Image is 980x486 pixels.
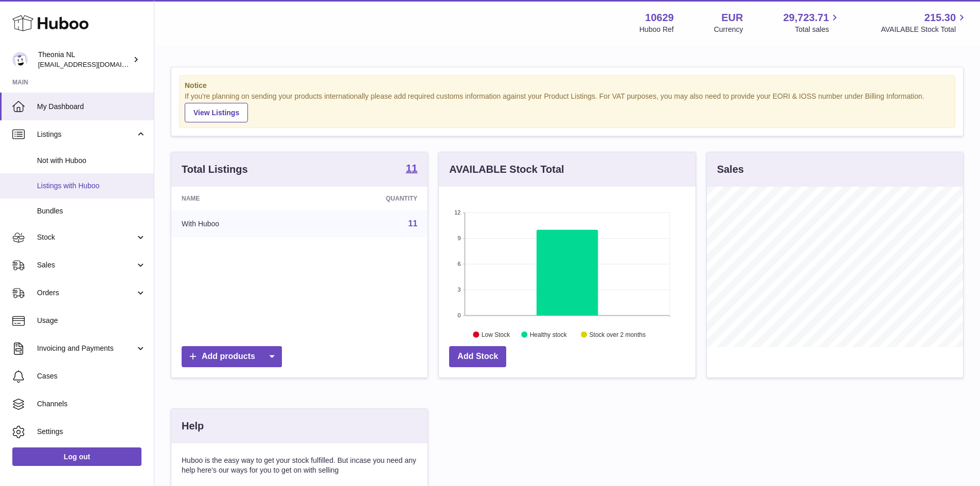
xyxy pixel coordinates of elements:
[37,316,146,326] span: Usage
[37,260,135,270] span: Sales
[37,102,146,112] span: My Dashboard
[185,103,248,122] a: View Listings
[406,163,417,173] strong: 11
[881,25,968,34] span: AVAILABLE Stock Total
[795,25,841,34] span: Total sales
[406,163,417,175] a: 11
[182,456,417,475] p: Huboo is the easy way to get your stock fulfilled. But incase you need any help here's our ways f...
[171,187,307,210] th: Name
[449,163,564,176] h3: AVAILABLE Stock Total
[12,52,28,67] img: internalAdmin-10629@internal.huboo.com
[182,346,282,367] a: Add products
[645,11,674,25] strong: 10629
[590,331,646,338] text: Stock over 2 months
[482,331,510,338] text: Low Stock
[721,11,743,25] strong: EUR
[881,11,968,34] a: 215.30 AVAILABLE Stock Total
[458,312,461,318] text: 0
[458,235,461,241] text: 9
[182,419,204,433] h3: Help
[12,447,141,466] a: Log out
[37,156,146,166] span: Not with Huboo
[38,50,131,69] div: Theonia NL
[455,209,461,215] text: 12
[530,331,567,338] text: Healthy stock
[37,344,135,353] span: Invoicing and Payments
[37,427,146,437] span: Settings
[458,286,461,293] text: 3
[717,163,744,176] h3: Sales
[714,25,743,34] div: Currency
[185,92,950,122] div: If you're planning on sending your products internationally please add required customs informati...
[458,261,461,267] text: 6
[37,371,146,381] span: Cases
[38,60,151,68] span: [EMAIL_ADDRESS][DOMAIN_NAME]
[449,346,506,367] a: Add Stock
[37,288,135,298] span: Orders
[408,219,418,228] a: 11
[37,130,135,139] span: Listings
[182,163,248,176] h3: Total Listings
[307,187,427,210] th: Quantity
[37,181,146,191] span: Listings with Huboo
[783,11,841,34] a: 29,723.71 Total sales
[37,206,146,216] span: Bundles
[185,81,950,91] strong: Notice
[171,210,307,237] td: With Huboo
[783,11,829,25] span: 29,723.71
[37,399,146,409] span: Channels
[924,11,956,25] span: 215.30
[37,232,135,242] span: Stock
[639,25,674,34] div: Huboo Ref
